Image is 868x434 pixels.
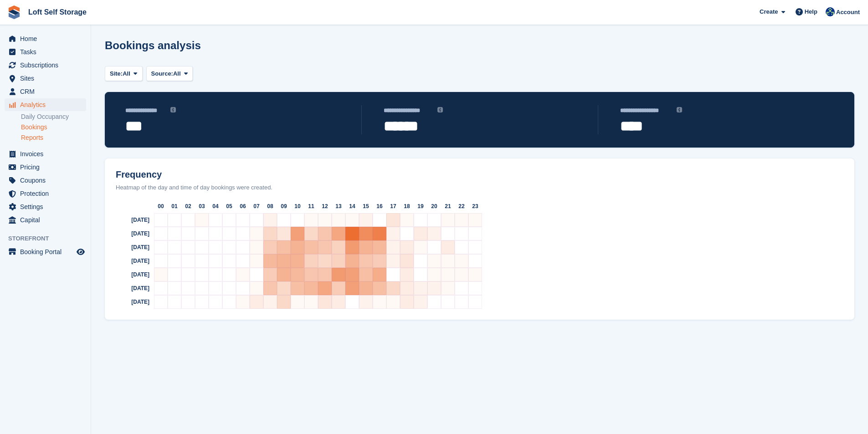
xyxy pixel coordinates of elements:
[5,187,86,200] a: menu
[7,5,21,19] img: stora-icon-8386f47178a22dfd0bd8f6a31ec36ba5ce8667c1dd55bd0f319d3a0aa187defe.svg
[105,66,143,81] button: Site: All
[826,7,835,16] img: Lucy Shipley
[20,72,75,85] span: Sites
[5,245,86,258] a: menu
[5,214,86,226] a: menu
[170,107,176,112] img: icon-info-grey-7440780725fd019a000dd9b08b2336e03edf1995a4989e88bcd33f0948082b44.svg
[805,7,817,16] span: Help
[209,199,222,213] div: 04
[20,214,75,226] span: Capital
[20,59,75,71] span: Subscriptions
[386,199,400,213] div: 17
[173,69,181,78] span: All
[108,213,154,227] div: [DATE]
[8,234,91,243] span: Storefront
[20,85,75,98] span: CRM
[25,5,90,20] a: Loft Self Storage
[5,161,86,174] a: menu
[108,169,851,180] h2: Frequency
[318,199,332,213] div: 12
[5,32,86,45] a: menu
[108,240,154,254] div: [DATE]
[304,199,318,213] div: 11
[332,199,345,213] div: 13
[437,107,443,112] img: icon-info-grey-7440780725fd019a000dd9b08b2336e03edf1995a4989e88bcd33f0948082b44.svg
[108,281,154,295] div: [DATE]
[108,183,851,192] div: Heatmap of the day and time of day bookings were created.
[760,7,778,16] span: Create
[75,246,86,257] a: Preview store
[195,199,209,213] div: 03
[20,200,75,213] span: Settings
[836,8,860,17] span: Account
[108,268,154,281] div: [DATE]
[108,227,154,240] div: [DATE]
[154,199,168,213] div: 00
[5,174,86,187] a: menu
[20,174,75,187] span: Coupons
[108,295,154,309] div: [DATE]
[441,199,455,213] div: 21
[108,254,154,268] div: [DATE]
[345,199,359,213] div: 14
[373,199,386,213] div: 16
[146,66,193,81] button: Source: All
[21,133,86,142] a: Reports
[151,69,173,78] span: Source:
[277,199,291,213] div: 09
[20,161,75,174] span: Pricing
[20,32,75,45] span: Home
[181,199,195,213] div: 02
[168,199,181,213] div: 01
[105,39,201,51] h1: Bookings analysis
[400,199,414,213] div: 18
[263,199,277,213] div: 08
[5,200,86,213] a: menu
[236,199,250,213] div: 06
[414,199,427,213] div: 19
[123,69,130,78] span: All
[110,69,123,78] span: Site:
[291,199,304,213] div: 10
[5,148,86,160] a: menu
[5,85,86,98] a: menu
[455,199,468,213] div: 22
[222,199,236,213] div: 05
[427,199,441,213] div: 20
[20,46,75,58] span: Tasks
[359,199,373,213] div: 15
[20,187,75,200] span: Protection
[5,72,86,85] a: menu
[20,98,75,111] span: Analytics
[20,245,75,258] span: Booking Portal
[21,112,86,121] a: Daily Occupancy
[5,98,86,111] a: menu
[468,199,482,213] div: 23
[677,107,682,112] img: icon-info-grey-7440780725fd019a000dd9b08b2336e03edf1995a4989e88bcd33f0948082b44.svg
[5,59,86,71] a: menu
[21,123,86,132] a: Bookings
[5,46,86,58] a: menu
[250,199,263,213] div: 07
[20,148,75,160] span: Invoices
